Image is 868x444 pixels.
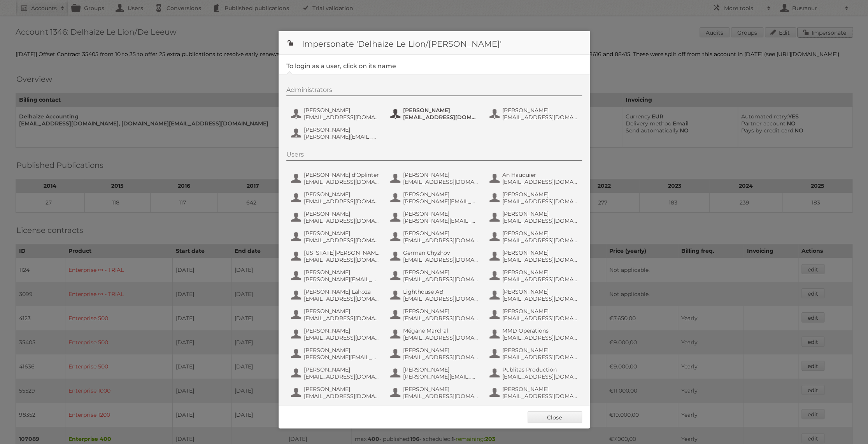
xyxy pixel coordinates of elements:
[304,366,379,373] span: [PERSON_NAME]
[502,249,578,256] span: [PERSON_NAME]
[502,276,578,283] span: [EMAIL_ADDRESS][DOMAIN_NAME]
[389,287,481,303] button: Lighthouse AB [EMAIL_ADDRESS][DOMAIN_NAME]
[403,347,479,354] span: [PERSON_NAME]
[403,354,479,361] span: [EMAIL_ADDRESS][DOMAIN_NAME]
[389,346,481,361] button: [PERSON_NAME] [EMAIL_ADDRESS][DOMAIN_NAME]
[304,288,379,295] span: [PERSON_NAME] Lahoza
[403,178,479,185] span: [EMAIL_ADDRESS][DOMAIN_NAME]
[304,191,379,198] span: [PERSON_NAME]
[403,198,479,205] span: [PERSON_NAME][EMAIL_ADDRESS][DOMAIN_NAME]
[304,171,379,178] span: [PERSON_NAME] d'Oplinter
[502,308,578,315] span: [PERSON_NAME]
[389,365,481,381] button: [PERSON_NAME] [PERSON_NAME][EMAIL_ADDRESS][DOMAIN_NAME]
[502,217,578,224] span: [EMAIL_ADDRESS][DOMAIN_NAME]
[304,295,379,302] span: [EMAIL_ADDRESS][DOMAIN_NAME]
[403,393,479,400] span: [EMAIL_ADDRESS][DOMAIN_NAME]
[304,386,379,393] span: [PERSON_NAME]
[389,190,481,206] button: [PERSON_NAME] [PERSON_NAME][EMAIL_ADDRESS][DOMAIN_NAME]
[403,114,479,121] span: [EMAIL_ADDRESS][DOMAIN_NAME]
[304,198,379,205] span: [EMAIL_ADDRESS][DOMAIN_NAME]
[489,229,580,245] button: [PERSON_NAME] [EMAIL_ADDRESS][DOMAIN_NAME]
[290,365,382,381] button: [PERSON_NAME] [EMAIL_ADDRESS][DOMAIN_NAME]
[502,386,578,393] span: [PERSON_NAME]
[403,386,479,393] span: [PERSON_NAME]
[389,248,481,264] button: German Chyzhov [EMAIL_ADDRESS][DOMAIN_NAME]
[489,248,580,264] button: [PERSON_NAME] [EMAIL_ADDRESS][DOMAIN_NAME]
[502,295,578,302] span: [EMAIL_ADDRESS][DOMAIN_NAME]
[290,268,382,284] button: [PERSON_NAME] [PERSON_NAME][EMAIL_ADDRESS][DOMAIN_NAME]
[403,288,479,295] span: Lighthouse AB
[502,315,578,322] span: [EMAIL_ADDRESS][DOMAIN_NAME]
[304,237,379,244] span: [EMAIL_ADDRESS][DOMAIN_NAME]
[389,210,481,225] button: [PERSON_NAME] [PERSON_NAME][EMAIL_ADDRESS][DOMAIN_NAME]
[286,151,582,161] div: Users
[403,327,479,334] span: Mégane Marchal
[489,307,580,322] button: [PERSON_NAME] [EMAIL_ADDRESS][DOMAIN_NAME]
[290,287,382,303] button: [PERSON_NAME] Lahoza [EMAIL_ADDRESS][DOMAIN_NAME]
[403,210,479,217] span: [PERSON_NAME]
[502,198,578,205] span: [EMAIL_ADDRESS][DOMAIN_NAME]
[403,217,479,224] span: [PERSON_NAME][EMAIL_ADDRESS][DOMAIN_NAME]
[502,327,578,334] span: MMD Operations
[403,107,479,114] span: [PERSON_NAME]
[502,288,578,295] span: [PERSON_NAME]
[290,404,382,420] button: [PERSON_NAME] Bempt [PERSON_NAME][EMAIL_ADDRESS][DOMAIN_NAME]
[304,256,379,263] span: [EMAIL_ADDRESS][DOMAIN_NAME]
[389,307,481,322] button: [PERSON_NAME] [EMAIL_ADDRESS][DOMAIN_NAME]
[502,334,578,341] span: [EMAIL_ADDRESS][DOMAIN_NAME]
[502,171,578,178] span: An Hauquier
[502,114,578,121] span: [EMAIL_ADDRESS][DOMAIN_NAME]
[304,276,379,283] span: [PERSON_NAME][EMAIL_ADDRESS][DOMAIN_NAME]
[403,171,479,178] span: [PERSON_NAME]
[489,326,580,342] button: MMD Operations [EMAIL_ADDRESS][DOMAIN_NAME]
[403,249,479,256] span: German Chyzhov
[304,315,379,322] span: [EMAIL_ADDRESS][DOMAIN_NAME]
[304,354,379,361] span: [PERSON_NAME][EMAIL_ADDRESS][DOMAIN_NAME]
[489,190,580,206] button: [PERSON_NAME] [EMAIL_ADDRESS][DOMAIN_NAME]
[403,334,479,341] span: [EMAIL_ADDRESS][DOMAIN_NAME]
[389,268,481,284] button: [PERSON_NAME] [EMAIL_ADDRESS][DOMAIN_NAME]
[502,347,578,354] span: [PERSON_NAME]
[489,404,580,420] button: [PERSON_NAME] [EMAIL_ADDRESS][DOMAIN_NAME]
[403,373,479,380] span: [PERSON_NAME][EMAIL_ADDRESS][DOMAIN_NAME]
[502,210,578,217] span: [PERSON_NAME]
[403,191,479,198] span: [PERSON_NAME]
[403,269,479,276] span: [PERSON_NAME]
[489,365,580,381] button: Publitas Production [EMAIL_ADDRESS][DOMAIN_NAME]
[304,393,379,400] span: [EMAIL_ADDRESS][DOMAIN_NAME]
[304,114,379,121] span: [EMAIL_ADDRESS][DOMAIN_NAME]
[489,171,580,186] button: An Hauquier [EMAIL_ADDRESS][DOMAIN_NAME]
[528,411,582,423] a: Close
[403,230,479,237] span: [PERSON_NAME]
[290,190,382,206] button: [PERSON_NAME] [EMAIL_ADDRESS][DOMAIN_NAME]
[290,106,382,122] button: [PERSON_NAME] [EMAIL_ADDRESS][DOMAIN_NAME]
[502,107,578,114] span: [PERSON_NAME]
[286,62,396,70] legend: To login as a user, click on its name
[403,315,479,322] span: [EMAIL_ADDRESS][DOMAIN_NAME]
[502,237,578,244] span: [EMAIL_ADDRESS][DOMAIN_NAME]
[290,326,382,342] button: [PERSON_NAME] [EMAIL_ADDRESS][DOMAIN_NAME]
[502,230,578,237] span: [PERSON_NAME]
[502,269,578,276] span: [PERSON_NAME]
[389,171,481,186] button: [PERSON_NAME] [EMAIL_ADDRESS][DOMAIN_NAME]
[290,307,382,322] button: [PERSON_NAME] [EMAIL_ADDRESS][DOMAIN_NAME]
[489,346,580,361] button: [PERSON_NAME] [EMAIL_ADDRESS][DOMAIN_NAME]
[489,210,580,225] button: [PERSON_NAME] [EMAIL_ADDRESS][DOMAIN_NAME]
[304,230,379,237] span: [PERSON_NAME]
[403,366,479,373] span: [PERSON_NAME]
[502,366,578,373] span: Publitas Production
[403,295,479,302] span: [EMAIL_ADDRESS][DOMAIN_NAME]
[290,346,382,361] button: [PERSON_NAME] [PERSON_NAME][EMAIL_ADDRESS][DOMAIN_NAME]
[304,126,379,133] span: [PERSON_NAME]
[304,308,379,315] span: [PERSON_NAME]
[304,249,379,256] span: [US_STATE][PERSON_NAME]
[389,106,481,122] button: [PERSON_NAME] [EMAIL_ADDRESS][DOMAIN_NAME]
[290,248,382,264] button: [US_STATE][PERSON_NAME] [EMAIL_ADDRESS][DOMAIN_NAME]
[502,393,578,400] span: [EMAIL_ADDRESS][DOMAIN_NAME]
[290,385,382,400] button: [PERSON_NAME] [EMAIL_ADDRESS][DOMAIN_NAME]
[290,229,382,245] button: [PERSON_NAME] [EMAIL_ADDRESS][DOMAIN_NAME]
[286,86,582,96] div: Administrators
[403,256,479,263] span: [EMAIL_ADDRESS][DOMAIN_NAME]
[304,178,379,185] span: [EMAIL_ADDRESS][DOMAIN_NAME]
[304,327,379,334] span: [PERSON_NAME]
